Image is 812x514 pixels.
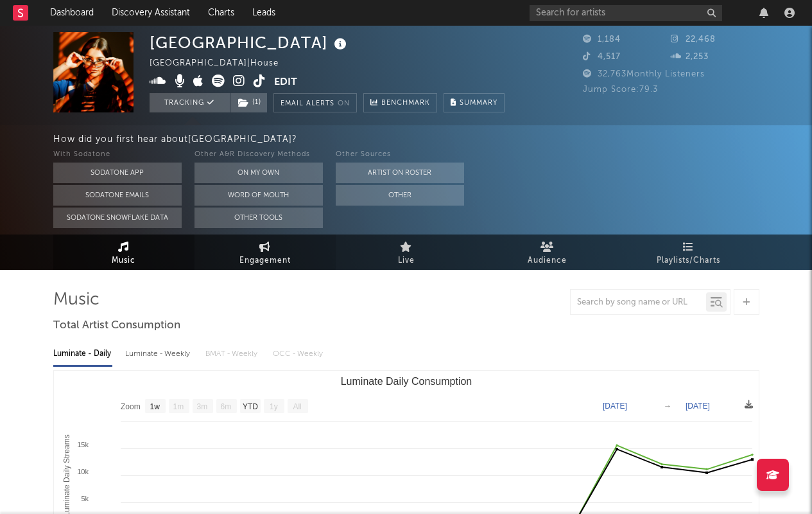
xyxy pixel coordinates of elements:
span: 4,517 [583,53,621,61]
button: On My Own [194,163,323,183]
a: Audience [477,235,618,270]
text: 10k [77,468,89,475]
text: → [664,402,671,411]
span: Music [112,253,135,269]
a: Playlists/Charts [618,235,759,270]
span: Total Artist Consumption [53,318,180,333]
button: Other [336,185,464,206]
text: 1y [270,402,278,411]
button: Other Tools [194,208,323,228]
span: Summary [460,100,497,107]
div: Luminate - Daily [53,343,112,365]
button: Summary [444,93,505,112]
button: Sodatone App [53,163,182,183]
input: Search by song name or URL [571,297,706,308]
a: Benchmark [363,93,437,112]
button: Sodatone Snowflake Data [53,208,182,228]
text: [DATE] [603,402,627,411]
button: (1) [230,93,267,112]
text: Zoom [121,402,141,411]
button: Tracking [150,93,230,112]
span: Playlists/Charts [657,253,720,269]
span: Jump Score: 79.3 [583,85,658,94]
div: Luminate - Weekly [125,343,193,365]
button: Sodatone Emails [53,185,182,206]
text: 3m [196,402,207,411]
button: Edit [274,75,297,91]
span: ( 1 ) [230,93,268,112]
div: [GEOGRAPHIC_DATA] | House [150,56,308,71]
span: Live [398,253,415,269]
span: 22,468 [671,35,716,44]
text: 1m [173,402,184,411]
text: 1w [150,402,160,411]
a: Live [336,235,477,270]
div: [GEOGRAPHIC_DATA] [150,32,350,53]
text: All [293,402,301,411]
span: 32,763 Monthly Listeners [583,70,705,78]
div: Other Sources [336,147,464,163]
span: Benchmark [381,96,430,111]
text: Luminate Daily Consumption [340,376,472,387]
text: 15k [77,441,89,448]
text: [DATE] [686,402,710,411]
span: Engagement [239,253,291,269]
button: Email AlertsOn [273,93,357,112]
text: 5k [81,495,89,502]
text: 6m [220,402,231,411]
text: YTD [242,402,257,411]
span: 1,184 [583,35,621,44]
a: Engagement [194,235,336,270]
input: Search for artists [530,5,722,21]
div: Other A&R Discovery Methods [194,147,323,163]
span: Audience [528,253,567,269]
em: On [338,100,350,107]
button: Word Of Mouth [194,185,323,206]
a: Music [53,235,194,270]
button: Artist on Roster [336,163,464,183]
span: 2,253 [671,53,709,61]
div: With Sodatone [53,147,182,163]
